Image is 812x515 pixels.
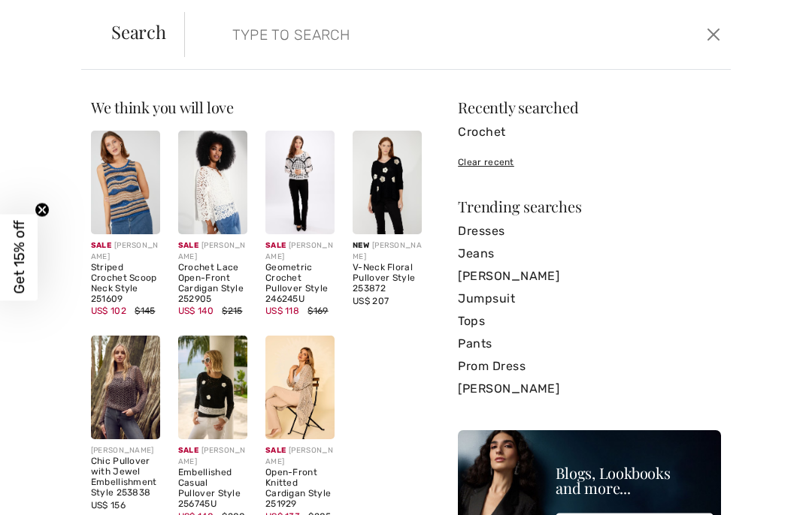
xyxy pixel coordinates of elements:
[178,468,247,509] div: Embellished Casual Pullover Style 256745U
[458,355,721,378] a: Prom Dress
[353,241,369,250] span: New
[178,445,247,468] div: [PERSON_NAME]
[221,12,583,57] input: TYPE TO SEARCH
[178,241,198,250] span: Sale
[265,468,335,509] div: Open-Front Knitted Cardigan Style 251929
[265,446,286,455] span: Sale
[91,131,160,234] img: Striped Crochet Scoop Neck Style 251609. Blue/gold
[11,221,28,294] span: Get 15% off
[91,241,111,250] span: Sale
[91,336,160,439] img: Chic Pullover with Jewel Embellishment Style 253838. Mocha
[265,131,335,234] img: Geometric Crochet Pullover Style 246245U. White/Black
[178,336,247,439] img: Embellished Casual Pullover Style 256745U. Black/White
[91,97,234,117] span: We think you will love
[265,445,335,468] div: [PERSON_NAME]
[135,306,155,316] span: $145
[458,288,721,310] a: Jumpsuit
[222,306,242,316] span: $215
[308,306,328,316] span: $169
[265,263,335,304] div: Geometric Crochet Pullover Style 246245U
[458,155,721,169] div: Clear recent
[458,265,721,288] a: [PERSON_NAME]
[178,263,247,304] div: Crochet Lace Open-Front Cardigan Style 252905
[458,378,721,400] a: [PERSON_NAME]
[353,296,389,306] span: US$ 207
[91,456,160,498] div: Chic Pullover with Jewel Embellishment Style 253838
[265,241,286,250] span: Sale
[35,203,50,218] button: Close teaser
[178,306,214,316] span: US$ 140
[91,306,126,316] span: US$ 102
[353,263,422,294] div: V-Neck Floral Pullover Style 253872
[458,310,721,333] a: Tops
[353,240,422,263] div: [PERSON_NAME]
[91,445,160,456] div: [PERSON_NAME]
[458,220,721,242] a: Dresses
[265,240,335,263] div: [PERSON_NAME]
[458,333,721,355] a: Pants
[703,23,725,47] button: Close
[265,306,299,316] span: US$ 118
[265,336,335,439] img: Open-Front Knitted Cardigan Style 251929. Champagne 171
[458,100,721,115] div: Recently searched
[458,242,721,265] a: Jeans
[458,121,721,143] a: Crochet
[111,23,166,41] span: Search
[178,240,247,263] div: [PERSON_NAME]
[91,500,126,510] span: US$ 156
[178,131,247,234] img: Crochet Lace Open-Front Cardigan Style 252905. Vanilla 30
[91,240,160,263] div: [PERSON_NAME]
[458,199,721,214] div: Trending searches
[556,465,714,495] div: Blogs, Lookbooks and more...
[178,446,198,455] span: Sale
[91,263,160,304] div: Striped Crochet Scoop Neck Style 251609
[353,131,422,234] img: V-Neck Floral Pullover Style 253872. Black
